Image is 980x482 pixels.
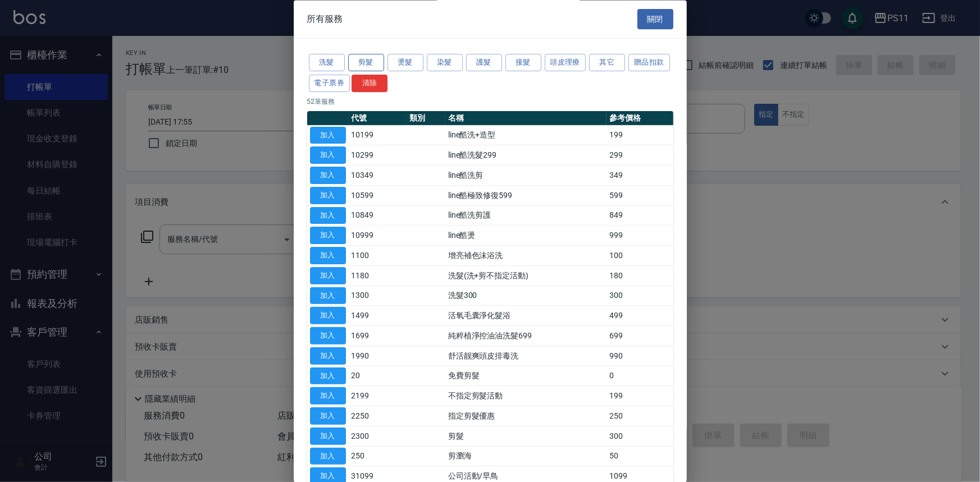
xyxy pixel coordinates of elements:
[607,386,673,406] td: 199
[607,426,673,447] td: 300
[309,75,350,92] button: 電子票券
[607,186,673,206] td: 599
[349,246,407,266] td: 1100
[310,267,346,284] button: 加入
[445,145,607,166] td: line酷洗髮299
[466,54,502,72] button: 護髮
[445,166,607,186] td: line酷洗剪
[352,75,388,92] button: 清除
[310,448,346,465] button: 加入
[349,186,407,206] td: 10599
[407,111,445,126] th: 類別
[307,97,673,107] p: 52 筆服務
[637,9,673,30] button: 關閉
[349,166,407,186] td: 10349
[607,246,673,266] td: 100
[445,426,607,447] td: 剪髮
[310,287,346,305] button: 加入
[349,386,407,406] td: 2199
[445,447,607,467] td: 剪瀏海
[310,408,346,425] button: 加入
[310,307,346,325] button: 加入
[310,388,346,405] button: 加入
[427,54,463,72] button: 染髮
[349,366,407,387] td: 20
[607,286,673,306] td: 300
[607,366,673,387] td: 0
[349,426,407,447] td: 2300
[349,406,407,426] td: 2250
[607,226,673,246] td: 999
[349,447,407,467] td: 250
[349,226,407,246] td: 10999
[445,246,607,266] td: 增亮補色沫浴洗
[607,406,673,426] td: 250
[607,447,673,467] td: 50
[349,206,407,226] td: 10849
[310,187,346,204] button: 加入
[310,127,346,144] button: 加入
[349,266,407,286] td: 1180
[505,54,541,72] button: 接髮
[349,286,407,306] td: 1300
[310,368,346,385] button: 加入
[348,54,384,72] button: 剪髮
[607,306,673,326] td: 499
[310,347,346,365] button: 加入
[445,406,607,426] td: 指定剪髮優惠
[607,206,673,226] td: 849
[445,306,607,326] td: 活氧毛囊淨化髮浴
[349,346,407,366] td: 1990
[445,286,607,306] td: 洗髮300
[607,145,673,166] td: 299
[349,326,407,346] td: 1699
[310,167,346,185] button: 加入
[310,147,346,164] button: 加入
[607,346,673,366] td: 990
[310,428,346,445] button: 加入
[445,111,607,126] th: 名稱
[628,54,670,72] button: 贈品扣款
[445,186,607,206] td: line酷極致修復599
[307,13,343,25] span: 所有服務
[607,166,673,186] td: 349
[445,226,607,246] td: line酷燙
[445,126,607,146] td: line酷洗+造型
[545,54,586,72] button: 頭皮理療
[349,306,407,326] td: 1499
[607,126,673,146] td: 199
[349,145,407,166] td: 10299
[589,54,625,72] button: 其它
[445,326,607,346] td: 純粹植淨控油油洗髮699
[607,266,673,286] td: 180
[310,227,346,245] button: 加入
[445,386,607,406] td: 不指定剪髮活動
[388,54,423,72] button: 燙髮
[607,111,673,126] th: 參考價格
[607,326,673,346] td: 699
[310,328,346,345] button: 加入
[445,206,607,226] td: line酷洗剪護
[310,247,346,265] button: 加入
[445,346,607,366] td: 舒活靓爽頭皮排毒洗
[445,266,607,286] td: 洗髮(洗+剪不指定活動)
[349,111,407,126] th: 代號
[349,126,407,146] td: 10199
[445,366,607,387] td: 免費剪髮
[309,54,345,72] button: 洗髮
[310,207,346,224] button: 加入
